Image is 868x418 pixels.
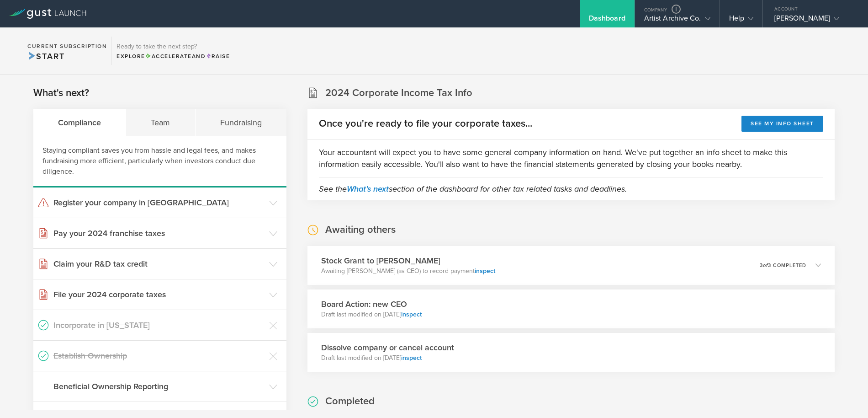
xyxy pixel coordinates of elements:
[325,223,396,236] h2: Awaiting others
[206,53,230,59] span: Raise
[33,136,286,188] div: Staying compliant saves you from hassle and legal fees, and makes fundraising more efficient, par...
[401,311,422,318] a: inspect
[644,14,710,27] div: Artist Archive Co.
[27,51,64,61] span: Start
[53,380,265,392] h3: Beneficial Ownership Reporting
[321,342,454,354] h3: Dissolve company or cancel account
[321,354,454,363] p: Draft last modified on [DATE]
[321,298,422,310] h3: Board Action: new CEO
[116,52,230,60] div: Explore
[196,109,286,136] div: Fundraising
[774,14,852,27] div: [PERSON_NAME]
[53,227,265,239] h3: Pay your 2024 franchise taxes
[27,43,107,49] h2: Current Subscription
[321,255,495,267] h3: Stock Grant to [PERSON_NAME]
[53,197,265,209] h3: Register your company in [GEOGRAPHIC_DATA]
[729,14,753,27] div: Help
[53,258,265,270] h3: Claim your R&D tax credit
[589,14,625,27] div: Dashboard
[33,109,126,136] div: Compliance
[116,43,230,50] h3: Ready to take the next step?
[319,184,627,194] em: See the section of the dashboard for other tax related tasks and deadlines.
[126,109,195,136] div: Team
[319,117,532,130] h2: Once you're ready to file your corporate taxes...
[53,289,265,300] h3: File your 2024 corporate taxes
[321,267,495,276] p: Awaiting [PERSON_NAME] (as CEO) to record payment
[325,86,472,100] h2: 2024 Corporate Income Tax Info
[741,116,823,132] button: See my info sheet
[763,263,768,268] em: of
[33,86,89,100] h2: What's next?
[111,37,234,65] div: Ready to take the next step?ExploreAccelerateandRaise
[321,310,422,319] p: Draft last modified on [DATE]
[53,350,265,362] h3: Establish Ownership
[145,53,192,59] span: Accelerate
[401,354,422,362] a: inspect
[319,146,823,170] p: Your accountant will expect you to have some general company information on hand. We've put toget...
[145,53,206,59] span: and
[475,267,495,275] a: inspect
[53,319,265,331] h3: Incorporate in [US_STATE]
[325,395,375,408] h2: Completed
[347,184,389,194] a: What's next
[760,263,806,268] p: 3 3 completed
